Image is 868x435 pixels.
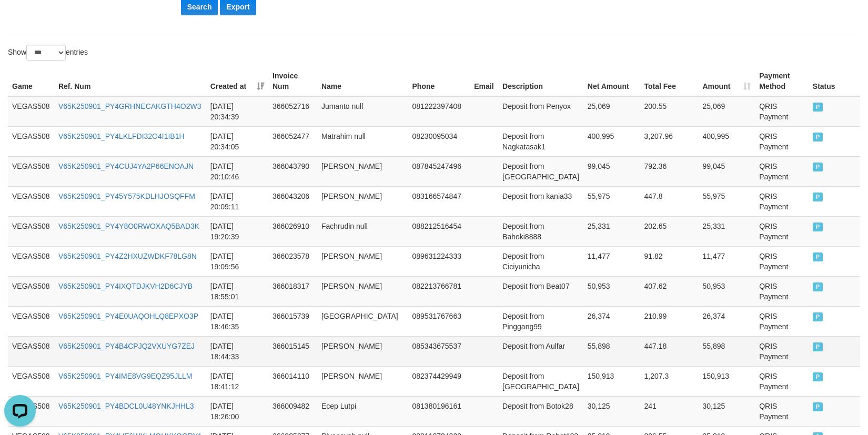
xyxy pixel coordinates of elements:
[268,336,317,366] td: 366015145
[58,192,195,200] a: V65K250901_PY45Y575KDLHJOSQFFM
[498,396,583,426] td: Deposit from Botok28
[755,96,809,127] td: QRIS Payment
[408,216,470,246] td: 088212516454
[408,66,470,96] th: Phone
[317,126,408,156] td: Matrahim null
[206,96,268,127] td: [DATE] 20:34:39
[8,186,54,216] td: VEGAS508
[317,216,408,246] td: Fachrudin null
[317,246,408,276] td: [PERSON_NAME]
[54,66,206,96] th: Ref. Num
[408,126,470,156] td: 08230095034
[698,126,755,156] td: 400,995
[813,193,823,201] span: PAID
[206,156,268,186] td: [DATE] 20:10:46
[698,96,755,127] td: 25,069
[317,366,408,396] td: [PERSON_NAME]
[583,276,640,306] td: 50,953
[813,312,823,321] span: PAID
[640,366,699,396] td: 1,207.3
[58,162,194,170] a: V65K250901_PY4CUJ4YA2P66ENOAJN
[206,396,268,426] td: [DATE] 18:26:00
[206,336,268,366] td: [DATE] 18:44:33
[498,126,583,156] td: Deposit from Nagkatasak1
[640,156,699,186] td: 792.36
[583,366,640,396] td: 150,913
[8,156,54,186] td: VEGAS508
[583,186,640,216] td: 55,975
[58,132,185,140] a: V65K250901_PY4LKLFDI32O4I1IB1H
[498,66,583,96] th: Description
[268,126,317,156] td: 366052477
[498,156,583,186] td: Deposit from [GEOGRAPHIC_DATA]
[698,276,755,306] td: 50,953
[206,126,268,156] td: [DATE] 20:34:05
[268,306,317,336] td: 366015739
[640,396,699,426] td: 241
[809,66,860,96] th: Status
[268,276,317,306] td: 366018317
[755,276,809,306] td: QRIS Payment
[640,186,699,216] td: 447.8
[583,396,640,426] td: 30,125
[58,282,193,290] a: V65K250901_PY4IXQTDJKVH2D6CJYB
[26,45,66,60] select: Showentries
[498,336,583,366] td: Deposit from Aulfar
[206,246,268,276] td: [DATE] 19:09:56
[317,156,408,186] td: [PERSON_NAME]
[408,246,470,276] td: 089631224333
[813,103,823,112] span: PAID
[698,246,755,276] td: 11,477
[583,156,640,186] td: 99,045
[498,186,583,216] td: Deposit from kania33
[698,186,755,216] td: 55,975
[317,186,408,216] td: [PERSON_NAME]
[8,66,54,96] th: Game
[58,342,195,350] a: V65K250901_PY4B4CPJQ2VXUYG7ZEJ
[698,66,755,96] th: Amount: activate to sort column ascending
[8,276,54,306] td: VEGAS508
[813,282,823,291] span: PAID
[813,372,823,381] span: PAID
[583,96,640,127] td: 25,069
[813,163,823,171] span: PAID
[58,222,199,230] a: V65K250901_PY4Y8O0RWOXAQ5BAD3K
[755,396,809,426] td: QRIS Payment
[408,366,470,396] td: 082374429949
[206,306,268,336] td: [DATE] 18:46:35
[698,216,755,246] td: 25,331
[8,126,54,156] td: VEGAS508
[8,366,54,396] td: VEGAS508
[268,216,317,246] td: 366026910
[813,133,823,141] span: PAID
[206,66,268,96] th: Created at: activate to sort column ascending
[755,66,809,96] th: Payment Method
[268,96,317,127] td: 366052716
[583,216,640,246] td: 25,331
[317,336,408,366] td: [PERSON_NAME]
[698,306,755,336] td: 26,374
[58,402,194,410] a: V65K250901_PY4BDCL0U48YNKJHHL3
[755,156,809,186] td: QRIS Payment
[206,186,268,216] td: [DATE] 20:09:11
[640,336,699,366] td: 447.18
[268,66,317,96] th: Invoice Num
[8,45,88,60] label: Show entries
[470,66,498,96] th: Email
[8,306,54,336] td: VEGAS508
[498,96,583,127] td: Deposit from Penyox
[755,216,809,246] td: QRIS Payment
[268,246,317,276] td: 366023578
[813,342,823,351] span: PAID
[755,366,809,396] td: QRIS Payment
[58,252,197,260] a: V65K250901_PY4Z2HXUZWDKF78LG8N
[408,336,470,366] td: 085343675537
[755,336,809,366] td: QRIS Payment
[408,396,470,426] td: 081380196161
[813,222,823,231] span: PAID
[408,156,470,186] td: 087845247496
[8,336,54,366] td: VEGAS508
[640,246,699,276] td: 91.82
[317,306,408,336] td: [GEOGRAPHIC_DATA]
[408,186,470,216] td: 083166574847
